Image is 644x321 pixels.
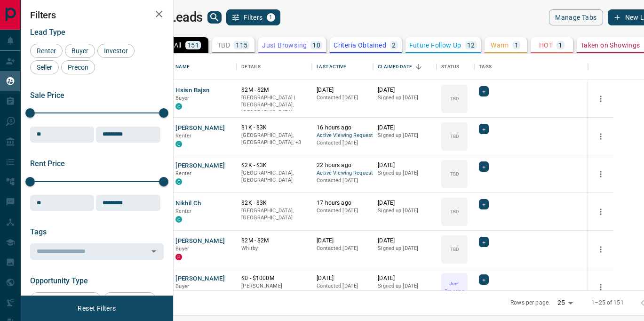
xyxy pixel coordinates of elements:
[437,54,474,80] div: Status
[241,245,307,252] p: Whitby
[175,208,191,214] span: Renter
[175,124,225,133] button: [PERSON_NAME]
[317,161,368,169] p: 22 hours ago
[317,177,368,185] p: Contacted [DATE]
[312,42,320,48] p: 10
[378,54,412,80] div: Claimed Date
[317,207,368,215] p: Contacted [DATE]
[175,103,182,110] div: condos.ca
[591,299,623,307] p: 1–25 of 151
[594,129,608,144] button: more
[30,292,101,306] div: Favourited a Listing
[373,54,437,80] div: Claimed Date
[378,207,432,215] p: Signed up [DATE]
[479,54,492,80] div: Tags
[241,274,307,282] p: $0 - $1000M
[594,167,608,181] button: more
[378,132,432,139] p: Signed up [DATE]
[103,292,156,306] div: Return to Site
[515,42,518,48] p: 1
[30,91,64,100] span: Sale Price
[378,169,432,177] p: Signed up [DATE]
[482,275,485,284] span: +
[450,170,459,177] p: TBD
[175,274,225,283] button: [PERSON_NAME]
[175,141,182,147] div: condos.ca
[450,208,459,215] p: TBD
[378,86,432,94] p: [DATE]
[482,162,485,171] span: +
[174,42,182,48] p: All
[378,161,432,169] p: [DATE]
[317,274,368,282] p: [DATE]
[317,245,368,252] p: Contacted [DATE]
[30,44,63,58] div: Renter
[479,199,489,209] div: +
[241,94,307,116] p: [GEOGRAPHIC_DATA] | [GEOGRAPHIC_DATA], [GEOGRAPHIC_DATA]
[175,237,225,246] button: [PERSON_NAME]
[241,54,261,80] div: Details
[268,14,274,21] span: 1
[482,200,485,209] span: +
[30,227,47,236] span: Tags
[33,64,56,71] span: Seller
[175,178,182,185] div: condos.ca
[30,276,88,285] span: Opportunity Type
[317,139,368,147] p: Contacted [DATE]
[241,169,307,184] p: [GEOGRAPHIC_DATA], [GEOGRAPHIC_DATA]
[479,86,489,96] div: +
[30,159,65,168] span: Rent Price
[378,274,432,282] p: [DATE]
[72,300,122,316] button: Reset Filters
[539,42,553,48] p: HOT
[30,28,65,37] span: Lead Type
[442,280,467,294] p: Just Browsing
[241,199,307,207] p: $2K - $3K
[441,54,459,80] div: Status
[479,124,489,134] div: +
[594,280,608,294] button: more
[241,124,307,132] p: $1K - $3K
[241,282,307,290] p: [PERSON_NAME]
[175,133,191,139] span: Renter
[482,87,485,96] span: +
[241,207,307,222] p: [GEOGRAPHIC_DATA], [GEOGRAPHIC_DATA]
[226,9,280,25] button: Filters1
[510,299,550,307] p: Rows per page:
[474,54,588,80] div: Tags
[317,282,368,290] p: Contacted [DATE]
[241,86,307,94] p: $2M - $2M
[175,283,189,289] span: Buyer
[317,124,368,132] p: 16 hours ago
[107,296,153,303] span: Return to Site
[317,199,368,207] p: 17 hours ago
[317,132,368,140] span: Active Viewing Request
[175,254,182,260] div: property.ca
[467,42,475,48] p: 12
[175,216,182,223] div: condos.ca
[30,9,164,21] h2: Filters
[65,44,95,58] div: Buyer
[554,296,576,310] div: 25
[175,86,209,95] button: Hsisn Bajsn
[479,237,489,247] div: +
[334,42,386,48] p: Criteria Obtained
[33,296,98,303] span: Favourited a Listing
[594,205,608,219] button: more
[236,42,247,48] p: 115
[101,47,131,55] span: Investor
[317,169,368,177] span: Active Viewing Request
[97,44,135,58] div: Investor
[409,42,461,48] p: Future Follow Up
[594,92,608,106] button: more
[482,124,485,134] span: +
[68,47,92,55] span: Buyer
[175,54,190,80] div: Name
[175,199,201,208] button: Nikhil Ch
[450,95,459,102] p: TBD
[241,237,307,245] p: $2M - $2M
[171,54,237,80] div: Name
[558,42,562,48] p: 1
[317,237,368,245] p: [DATE]
[61,60,95,74] div: Precon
